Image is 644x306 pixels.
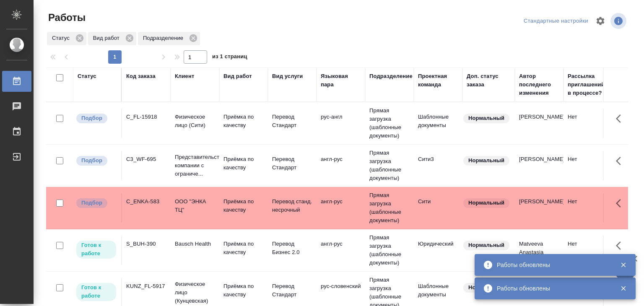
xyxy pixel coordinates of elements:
td: англ-рус [317,236,365,265]
p: Готов к работе [81,283,111,300]
p: Статус [52,34,73,42]
td: Прямая загрузка (шаблонные документы) [365,187,414,229]
div: Работы обновлены [497,261,608,269]
div: Вид работ [88,32,136,45]
td: [PERSON_NAME] [515,151,563,180]
td: Сити [414,193,462,223]
button: Здесь прячутся важные кнопки [611,193,631,213]
div: Клиент [175,72,194,80]
p: Bausch Health [175,240,215,248]
span: Работы [46,11,86,24]
td: англ-рус [317,193,365,223]
td: англ-рус [317,151,365,180]
p: Представительство компании с ограниче... [175,153,215,178]
p: Вид работ [93,34,122,42]
p: Физическое лицо (Кунцевская) [175,280,215,305]
p: Нормальный [468,283,504,292]
td: Прямая загрузка (шаблонные документы) [365,145,414,187]
p: Перевод Бизнес 2.0 [272,240,312,257]
p: Подразделение [143,34,186,42]
p: Подбор [81,156,102,165]
div: Код заказа [126,72,156,80]
button: Закрыть [615,285,632,292]
div: Исполнитель может приступить к работе [75,240,117,259]
div: Статус [47,32,86,45]
td: рус-англ [317,109,365,138]
p: Подбор [81,199,102,207]
p: ООО "ЭНКА ТЦ" [175,197,215,214]
p: Приёмка по качеству [223,155,264,172]
span: из 1 страниц [212,52,247,64]
span: Посмотреть информацию [610,13,628,29]
td: [PERSON_NAME] [515,109,563,138]
td: Нет [563,109,612,138]
button: Здесь прячутся важные кнопки [611,151,631,171]
div: Языковая пара [321,72,361,89]
div: Исполнитель может приступить к работе [75,282,117,302]
div: Можно подбирать исполнителей [75,113,117,124]
button: Здесь прячутся важные кнопки [611,236,631,256]
td: Нет [563,151,612,180]
p: Нормальный [468,241,504,249]
div: Подразделение [369,72,413,80]
span: Настроить таблицу [590,11,610,31]
p: Приёмка по качеству [223,113,264,130]
p: Перевод Стандарт [272,113,312,130]
td: Шаблонные документы [414,109,462,138]
p: Нормальный [468,114,504,122]
div: KUNZ_FL-5917 [126,282,166,290]
p: Физическое лицо (Сити) [175,113,215,130]
div: Работы обновлены [497,284,608,293]
div: Можно подбирать исполнителей [75,197,117,209]
p: Подбор [81,114,102,122]
div: Проектная команда [418,72,458,89]
p: Готов к работе [81,241,111,258]
td: Нет [563,236,612,265]
button: Здесь прячутся важные кнопки [611,109,631,129]
div: C3_WF-695 [126,155,166,163]
div: split button [522,15,590,28]
div: C_FL-15918 [126,113,166,121]
td: Нет [563,193,612,223]
td: Прямая загрузка (шаблонные документы) [365,102,414,144]
div: Подразделение [138,32,200,45]
p: Нормальный [468,156,504,165]
div: Можно подбирать исполнителей [75,155,117,166]
p: Перевод станд. несрочный [272,197,312,214]
td: Юридический [414,236,462,265]
p: Перевод Стандарт [272,155,312,172]
div: Вид работ [223,72,252,80]
div: C_ENKA-583 [126,197,166,206]
p: Нормальный [468,199,504,207]
p: Приёмка по качеству [223,282,264,299]
p: Перевод Стандарт [272,282,312,299]
div: Рассылка приглашений в процессе? [568,72,608,97]
td: Прямая загрузка (шаблонные документы) [365,229,414,271]
p: Приёмка по качеству [223,197,264,214]
div: Доп. статус заказа [467,72,511,89]
div: Статус [78,72,96,80]
div: Вид услуги [272,72,303,80]
div: S_BUH-390 [126,240,166,248]
td: [PERSON_NAME] [515,193,563,223]
button: Закрыть [615,261,632,269]
td: Matveeva Anastasia [515,236,563,265]
td: Сити3 [414,151,462,180]
p: Приёмка по качеству [223,240,264,257]
div: Автор последнего изменения [519,72,559,97]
